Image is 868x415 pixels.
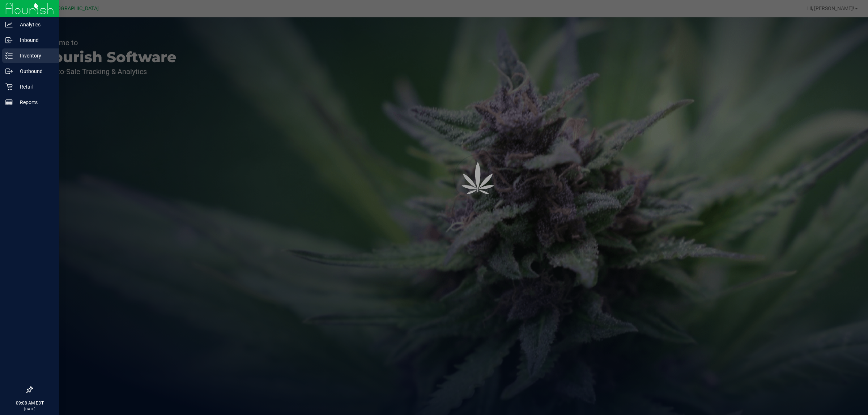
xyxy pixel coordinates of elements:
[13,36,56,44] p: Inbound
[13,51,56,60] p: Inventory
[5,21,13,28] inline-svg: Analytics
[3,406,56,412] p: [DATE]
[13,98,56,107] p: Reports
[13,82,56,91] p: Retail
[5,99,13,106] inline-svg: Reports
[5,37,13,44] inline-svg: Inbound
[5,83,13,90] inline-svg: Retail
[13,67,56,76] p: Outbound
[5,68,13,75] inline-svg: Outbound
[3,400,56,406] p: 09:08 AM EDT
[13,20,56,29] p: Analytics
[5,52,13,59] inline-svg: Inventory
